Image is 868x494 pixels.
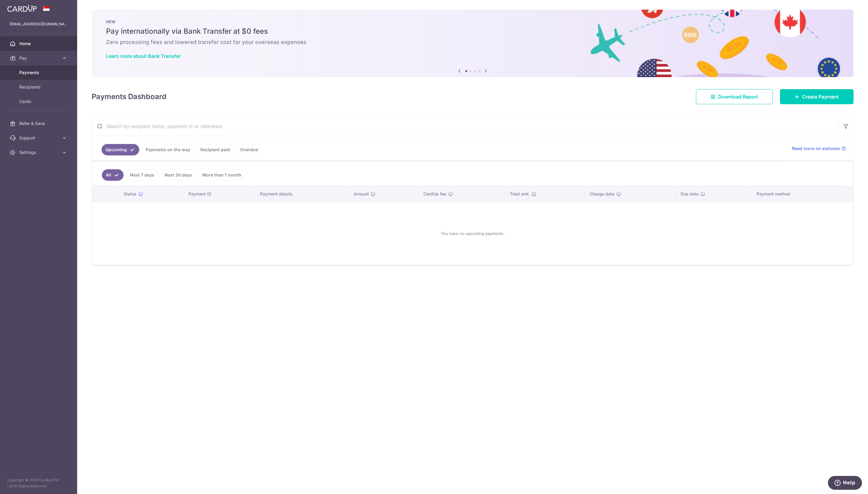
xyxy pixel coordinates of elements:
span: CardUp fee [423,191,446,197]
a: Read more on statuses [792,145,846,152]
div: You have no upcoming payments. [99,207,846,260]
p: NEW [106,19,839,24]
img: Bank transfer banner [92,10,854,77]
a: Upcoming [102,144,139,155]
span: Payments [19,70,59,76]
img: CardUp [7,5,37,12]
span: Read more on statuses [792,145,840,152]
span: Amount [354,191,369,197]
span: Home [19,41,59,47]
a: Overdue [236,144,262,155]
th: Payment ID [184,186,256,202]
span: Support [19,135,59,141]
a: All [102,169,124,181]
a: Create Payment [780,89,854,104]
span: Download Report [718,93,758,100]
th: Payment details [255,186,348,202]
span: Recipients [19,84,59,90]
span: Due date [681,191,699,197]
span: Cards [19,98,59,105]
span: Charge date [590,191,615,197]
a: Download Report [696,89,773,104]
th: Payment method [752,186,853,202]
input: Search by recipient name, payment id or reference [92,117,839,136]
p: [EMAIL_ADDRESS][DOMAIN_NAME] [10,21,68,27]
span: Total amt. [510,191,530,197]
h6: Zero processing fees and lowered transfer cost for your overseas expenses [106,39,839,46]
span: Status [124,191,137,197]
span: Settings [19,149,59,155]
iframe: Opens a widget where you can find more information [820,476,862,491]
a: More than 1 month [198,169,245,181]
a: Next 7 days [126,169,158,181]
h5: Pay internationally via Bank Transfer at $0 fees [106,27,839,36]
a: Learn more about Bank Transfer [106,53,181,59]
span: Create Payment [802,93,839,100]
h4: Payments Dashboard [92,91,166,102]
a: Payments on the way [142,144,194,155]
a: Recipient paid [197,144,234,155]
a: Next 30 days [161,169,196,181]
span: Refer & Save [19,120,59,127]
span: Pay [19,55,59,61]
